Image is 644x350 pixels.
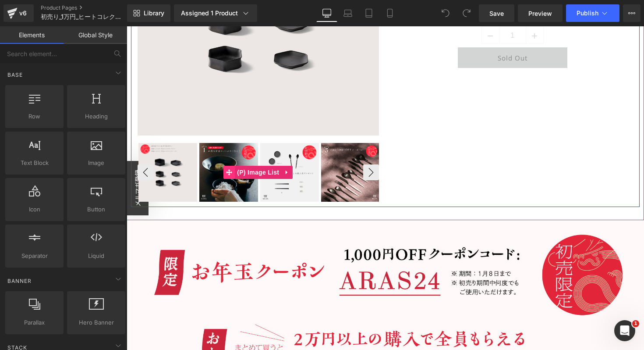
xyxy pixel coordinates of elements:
[41,4,142,11] a: Product Pages
[64,26,127,44] a: Global Style
[8,205,61,214] span: Icon
[12,117,71,175] img: ＜初売り限定＞【 1,000円OFF】1万円セット(深鉢ロッカク中・平皿ロッカク中 各1+深鉢ロッカク小・平皿ロッカク小 各2)
[113,251,168,273] a: 設定
[4,4,34,22] a: v6
[379,4,400,22] a: Mobile
[566,4,619,22] button: Publish
[437,4,454,22] button: Undo
[8,251,61,261] span: Separator
[41,13,125,20] span: 初売り_1万円_ヒートコレクション_深鉢ロッカク中・平皿ロッカク中 各1 ＋ 深鉢[PERSON_NAME]・平皿[PERSON_NAME] 各2
[8,112,61,121] span: Row
[75,264,96,271] span: チャット
[518,4,563,22] a: Preview
[8,318,61,327] span: Parallax
[195,117,253,175] img: ＜初売り限定＞【 1,000円OFF】1万円セット(深鉢ロッカク中・平皿ロッカク中 各1+深鉢ロッカク小・平皿ロッカク小 各2)
[108,139,155,153] span: (P) Image List
[7,277,32,285] span: Banner
[632,320,639,327] span: 1
[134,117,192,175] img: ＜初売り限定＞【 1,000円OFF】1万円セット(深鉢ロッカク中・平皿ロッカク中 各1+深鉢ロッカク小・平皿ロッカク小 各2)
[70,251,123,261] span: Liquid
[331,21,441,42] button: Sold Out
[528,9,552,18] span: Preview
[458,4,475,22] button: Redo
[135,264,146,271] span: 設定
[623,4,640,22] button: More
[7,71,24,79] span: Base
[127,4,170,22] a: New Library
[155,139,166,153] a: Expand / Collapse
[70,318,123,327] span: Hero Banner
[22,264,38,271] span: ホーム
[489,9,504,18] span: Save
[358,4,379,22] a: Tablet
[316,4,337,22] a: Desktop
[8,158,61,168] span: Text Block
[70,205,123,214] span: Button
[337,4,358,22] a: Laptop
[614,320,635,341] iframe: Intercom live chat
[70,112,123,121] span: Heading
[577,10,598,17] span: Publish
[181,9,250,18] div: Assigned 1 Product
[58,251,113,273] a: チャット
[18,7,28,19] div: v6
[70,158,123,168] span: Image
[144,9,164,17] span: Library
[3,251,58,273] a: ホーム
[73,117,131,175] img: ＜初売り限定＞【 1,000円OFF】1万円セット(深鉢ロッカク中・平皿ロッカク中 各1+深鉢ロッカク小・平皿ロッカク小 各2)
